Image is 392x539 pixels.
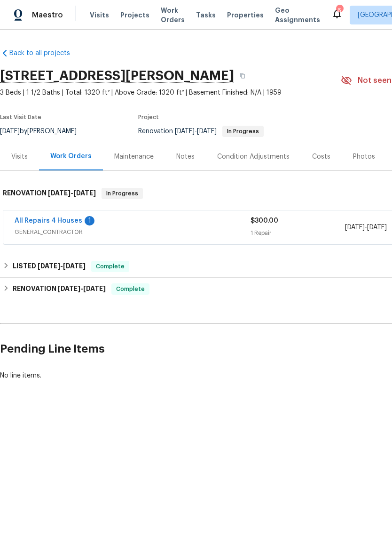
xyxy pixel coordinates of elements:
span: Renovation [138,128,264,135]
span: Work Orders [161,6,185,24]
h6: LISTED [13,261,86,272]
span: [DATE] [175,128,195,135]
span: - [175,128,217,135]
div: Notes [176,152,195,161]
span: - [38,263,86,269]
span: Geo Assignments [275,6,320,24]
span: Projects [120,10,149,20]
span: [DATE] [73,190,96,196]
div: Photos [353,152,375,161]
div: Work Orders [50,152,92,161]
span: [DATE] [48,190,71,196]
span: [DATE] [63,263,86,269]
div: Visits [11,152,28,161]
span: Visits [90,10,109,20]
span: Maestro [32,10,63,20]
div: 1 Repair [251,228,345,238]
span: In Progress [223,129,263,134]
span: Complete [112,284,149,294]
span: Complete [92,262,128,271]
div: 1 [85,216,94,225]
h6: RENOVATION [3,188,96,199]
div: Costs [312,152,330,161]
span: Properties [227,10,264,20]
span: Tasks [196,12,216,18]
span: [DATE] [197,128,217,135]
h6: RENOVATION [13,283,106,295]
div: Condition Adjustments [217,152,290,161]
span: [DATE] [58,285,80,292]
a: All Repairs 4 Houses [15,217,82,224]
span: [DATE] [345,224,365,231]
span: - [345,223,387,232]
span: [DATE] [83,285,106,292]
span: - [48,190,96,196]
span: - [58,285,106,292]
span: Project [138,114,159,120]
span: In Progress [102,189,142,198]
button: Copy Address [234,67,251,84]
span: $300.00 [251,217,278,224]
span: GENERAL_CONTRACTOR [15,227,251,237]
div: 6 [336,6,343,15]
span: [DATE] [367,224,387,231]
div: Maintenance [114,152,154,161]
span: [DATE] [38,263,60,269]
